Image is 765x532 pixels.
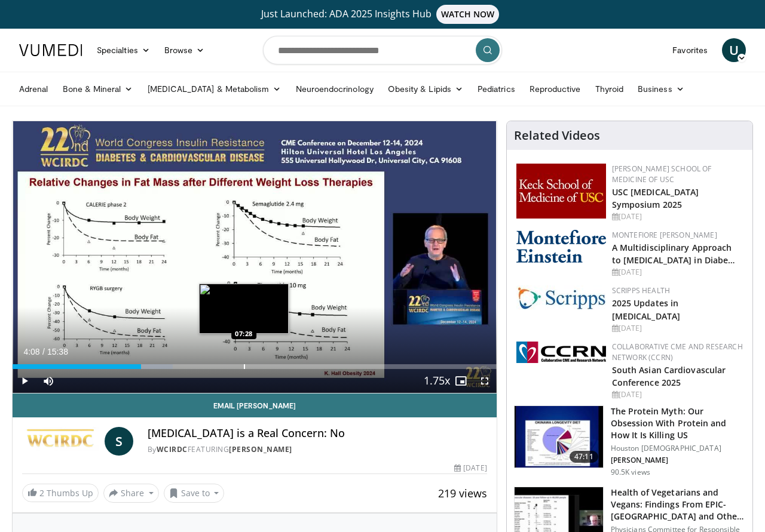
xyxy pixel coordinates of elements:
input: Search topics, interventions [263,36,502,64]
a: [MEDICAL_DATA] & Metabolism [140,77,289,101]
div: [DATE] [612,389,743,400]
img: c9f2b0b7-b02a-4276-a72a-b0cbb4230bc1.jpg.150x105_q85_autocrop_double_scale_upscale_version-0.2.jpg [516,285,606,310]
button: Save to [164,484,225,503]
video-js: Video Player [13,121,497,393]
a: South Asian Cardiovascular Conference 2025 [612,364,726,388]
p: [PERSON_NAME] [611,456,745,465]
h3: Health of Vegetarians and Vegans: Findings From EPIC-[GEOGRAPHIC_DATA] and Othe… [611,487,745,522]
a: Favorites [665,38,715,62]
a: USC [MEDICAL_DATA] Symposium 2025 [612,186,699,210]
a: Collaborative CME and Research Network (CCRN) [612,342,743,362]
span: 15:38 [47,347,68,356]
span: 219 views [438,486,487,500]
img: image.jpeg [199,284,289,334]
img: WCIRDC [22,427,100,456]
img: a04ee3ba-8487-4636-b0fb-5e8d268f3737.png.150x105_q85_autocrop_double_scale_upscale_version-0.2.png [516,342,606,363]
a: Montefiore [PERSON_NAME] [612,230,717,240]
img: b7b8b05e-5021-418b-a89a-60a270e7cf82.150x105_q85_crop-smart_upscale.jpg [515,406,603,468]
img: 7b941f1f-d101-407a-8bfa-07bd47db01ba.png.150x105_q85_autocrop_double_scale_upscale_version-0.2.jpg [516,164,606,219]
a: Browse [157,38,212,62]
a: U [722,38,746,62]
a: Adrenal [12,77,56,101]
button: Mute [36,369,60,393]
a: S [105,427,133,456]
img: VuMedi Logo [19,44,82,56]
a: Neuroendocrinology [289,77,381,101]
a: Thyroid [588,77,631,101]
span: 47:11 [570,451,598,463]
h4: Related Videos [514,128,600,143]
div: [DATE] [612,323,743,334]
a: Reproductive [522,77,588,101]
img: b0142b4c-93a1-4b58-8f91-5265c282693c.png.150x105_q85_autocrop_double_scale_upscale_version-0.2.png [516,230,606,263]
a: 2 Thumbs Up [22,484,99,502]
div: [DATE] [454,463,486,473]
span: / [42,347,45,356]
a: Obesity & Lipids [381,77,470,101]
a: Bone & Mineral [56,77,140,101]
div: Progress Bar [13,364,497,369]
button: Playback Rate [425,369,449,393]
h3: The Protein Myth: Our Obsession With Protein and How It Is Killing US [611,405,745,441]
a: Email [PERSON_NAME] [13,393,497,417]
div: By FEATURING [148,444,487,455]
a: A Multidisciplinary Approach to [MEDICAL_DATA] in Diabe… [612,242,736,266]
a: [PERSON_NAME] [229,444,292,454]
span: 4:08 [23,347,39,356]
a: [PERSON_NAME] School of Medicine of USC [612,164,712,184]
button: Share [103,484,159,503]
button: Enable picture-in-picture mode [449,369,473,393]
a: Just Launched: ADA 2025 Insights HubWATCH NOW [21,5,744,24]
a: WCIRDC [157,444,188,454]
div: [DATE] [612,267,743,278]
div: [DATE] [612,211,743,222]
a: Business [631,77,691,101]
a: Scripps Health [612,285,670,296]
a: Specialties [90,38,157,62]
p: 90.5K views [611,468,650,477]
button: Fullscreen [473,369,497,393]
span: 2 [39,487,44,499]
p: Houston [DEMOGRAPHIC_DATA] [611,444,745,453]
a: 2025 Updates in [MEDICAL_DATA] [612,297,680,321]
h4: [MEDICAL_DATA] is a Real Concern: No [148,427,487,440]
span: WATCH NOW [436,5,500,24]
a: Pediatrics [470,77,522,101]
button: Play [13,369,36,393]
a: 47:11 The Protein Myth: Our Obsession With Protein and How It Is Killing US Houston [DEMOGRAPHIC_... [514,405,745,477]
